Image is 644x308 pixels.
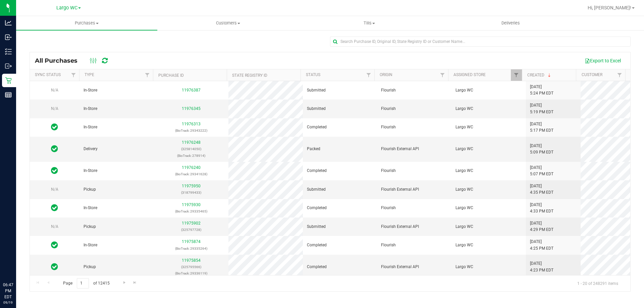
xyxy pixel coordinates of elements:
[307,224,326,230] span: Submitted
[5,19,12,26] inline-svg: Analytics
[381,124,396,130] span: Flourish
[530,165,553,177] span: [DATE] 5:07 PM EDT
[130,278,140,287] a: Go to the last page
[455,168,473,174] span: Largo WC
[363,69,374,81] a: Filter
[68,69,79,81] a: Filter
[530,220,553,233] span: [DATE] 4:29 PM EDT
[330,37,631,47] input: Search Purchase ID, Original ID, State Registry ID or Customer Name...
[530,239,553,251] span: [DATE] 4:25 PM EDT
[381,264,419,270] span: Flourish External API
[614,69,625,81] a: Filter
[530,202,553,214] span: [DATE] 4:33 PM EDT
[84,186,96,193] span: Pickup
[5,91,12,98] inline-svg: Reports
[158,20,298,26] span: Customers
[307,168,327,174] span: Completed
[299,16,440,30] a: Tills
[440,16,581,30] a: Deliveries
[51,203,58,212] span: In Sync
[182,202,201,207] a: 11975930
[77,278,89,289] input: 1
[582,72,602,77] a: Customer
[51,88,58,93] span: N/A
[530,121,553,134] span: [DATE] 5:17 PM EDT
[307,205,327,211] span: Completed
[51,122,58,132] span: In Sync
[5,77,12,84] inline-svg: Retail
[51,224,58,229] span: N/A
[307,106,326,112] span: Submitted
[381,205,396,211] span: Flourish
[182,239,201,244] a: 11975874
[157,16,299,30] a: Customers
[158,146,224,152] p: (325814050)
[381,168,396,174] span: Flourish
[307,264,327,270] span: Completed
[530,260,553,273] span: [DATE] 4:23 PM EDT
[530,143,553,156] span: [DATE] 5:09 PM EDT
[57,278,115,289] span: Page of 12415
[381,87,396,94] span: Flourish
[437,69,448,81] a: Filter
[5,34,12,41] inline-svg: Inbound
[530,102,553,115] span: [DATE] 5:19 PM EDT
[3,282,13,300] p: 06:47 PM EDT
[158,171,224,177] p: (BioTrack: 29341628)
[182,165,201,170] a: 11976240
[381,186,419,193] span: Flourish External API
[7,254,27,274] iframe: Resource center
[3,300,13,305] p: 09/19
[84,106,97,112] span: In-Store
[455,224,473,230] span: Largo WC
[307,124,327,130] span: Completed
[51,144,58,153] span: In Sync
[35,57,84,64] span: All Purchases
[299,20,439,26] span: Tills
[511,69,522,81] a: Filter
[455,106,473,112] span: Largo WC
[182,184,201,188] a: 11975950
[588,5,631,10] span: Hi, [PERSON_NAME]!
[580,55,625,66] button: Export to Excel
[306,72,320,77] a: Status
[232,73,267,78] a: State Registry ID
[5,63,12,69] inline-svg: Outbound
[84,205,97,211] span: In-Store
[307,146,320,152] span: Packed
[35,72,61,77] a: Sync Status
[158,152,224,159] p: (BioTrack: 278914)
[119,278,129,287] a: Go to the next page
[84,168,97,174] span: In-Store
[84,242,97,248] span: In-Store
[51,187,58,192] span: N/A
[84,87,97,94] span: In-Store
[51,240,58,250] span: In Sync
[158,264,224,270] p: (325795566)
[5,48,12,55] inline-svg: Inventory
[51,166,58,175] span: In Sync
[572,278,624,288] span: 1 - 20 of 248291 items
[158,73,184,78] a: Purchase ID
[142,69,153,81] a: Filter
[84,264,96,270] span: Pickup
[182,140,201,145] a: 11976248
[158,189,224,196] p: (318799433)
[530,183,553,196] span: [DATE] 4:35 PM EDT
[307,242,327,248] span: Completed
[158,208,224,214] p: (BioTrack: 29335465)
[453,72,486,77] a: Assigned Store
[158,245,224,252] p: (BioTrack: 29335264)
[158,127,224,134] p: (BioTrack: 29343222)
[381,242,396,248] span: Flourish
[455,146,473,152] span: Largo WC
[492,20,529,26] span: Deliveries
[158,227,224,233] p: (325797728)
[84,224,96,230] span: Pickup
[381,224,419,230] span: Flourish External API
[307,186,326,193] span: Submitted
[84,124,97,130] span: In-Store
[182,258,201,263] a: 11975854
[455,186,473,193] span: Largo WC
[182,122,201,126] a: 11976313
